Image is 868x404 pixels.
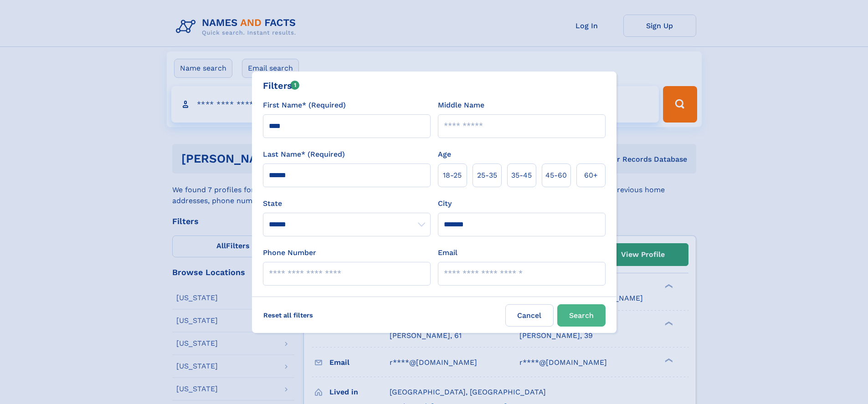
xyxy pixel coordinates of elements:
[438,247,457,258] label: Email
[557,304,606,327] button: Search
[477,170,497,181] span: 25‑35
[263,149,345,160] label: Last Name* (Required)
[438,149,451,160] label: Age
[511,170,532,181] span: 35‑45
[443,170,462,181] span: 18‑25
[263,247,316,258] label: Phone Number
[257,304,319,326] label: Reset all filters
[263,100,346,111] label: First Name* (Required)
[584,170,598,181] span: 60+
[438,198,452,209] label: City
[263,198,431,209] label: State
[438,100,484,111] label: Middle Name
[545,170,567,181] span: 45‑60
[505,304,554,327] label: Cancel
[263,79,300,92] div: Filters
